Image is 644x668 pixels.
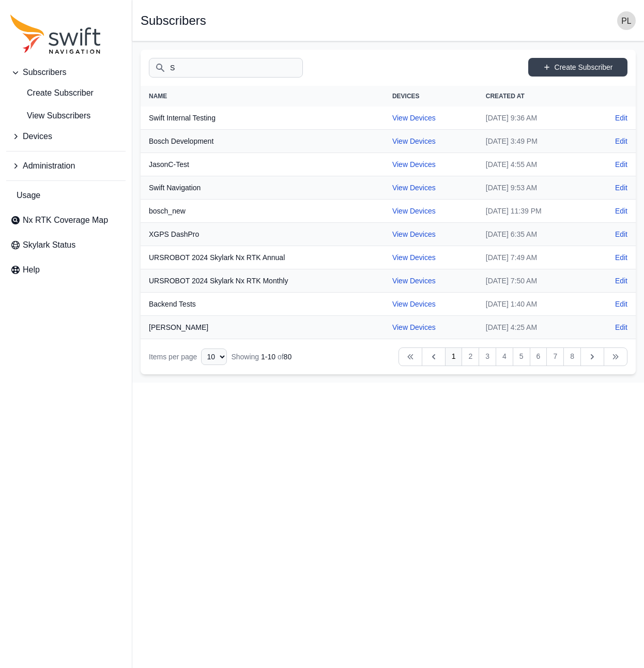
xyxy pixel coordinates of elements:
[478,316,591,339] td: [DATE] 4:25 AM
[10,110,90,122] span: View Subscribers
[141,130,384,153] th: Bosch Development
[462,347,479,366] a: 2
[141,14,206,27] h1: Subscribers
[284,353,292,361] span: 80
[141,293,384,316] th: Backend Tests
[615,206,627,216] a: Edit
[392,277,436,285] a: View Devices
[141,316,384,339] th: [PERSON_NAME]
[615,252,627,263] a: Edit
[478,223,591,246] td: [DATE] 6:35 AM
[479,347,496,366] a: 3
[615,159,627,170] a: Edit
[231,352,292,362] div: Showing of
[23,264,40,276] span: Help
[615,322,627,332] a: Edit
[6,83,126,103] a: Create Subscriber
[17,189,40,202] span: Usage
[6,210,126,231] a: Nx RTK Coverage Map
[6,185,126,206] a: Usage
[615,276,627,286] a: Edit
[528,58,627,77] a: Create Subscriber
[141,176,384,200] th: Swift Navigation
[392,114,436,122] a: View Devices
[23,130,52,143] span: Devices
[392,323,436,331] a: View Devices
[513,347,530,366] a: 5
[6,156,126,176] button: Administration
[141,200,384,223] th: bosch_new
[392,230,436,238] a: View Devices
[478,293,591,316] td: [DATE] 1:40 AM
[6,260,126,280] a: Help
[141,153,384,176] th: JasonC-Test
[6,126,126,147] button: Devices
[392,160,436,169] a: View Devices
[141,246,384,269] th: URSROBOT 2024 Skylark Nx RTK Annual
[478,86,591,107] th: Created At
[445,347,463,366] a: 1
[201,348,227,365] select: Display Limit
[392,253,436,262] a: View Devices
[392,207,436,215] a: View Devices
[149,353,197,361] span: Items per page
[615,136,627,146] a: Edit
[530,347,547,366] a: 6
[10,87,94,99] span: Create Subscriber
[261,353,275,361] span: 1 - 10
[617,11,636,30] img: user photo
[546,347,564,366] a: 7
[141,223,384,246] th: XGPS DashPro
[496,347,513,366] a: 4
[23,160,75,172] span: Administration
[392,137,436,145] a: View Devices
[478,246,591,269] td: [DATE] 7:49 AM
[23,214,108,226] span: Nx RTK Coverage Map
[615,183,627,193] a: Edit
[141,339,636,374] nav: Table navigation
[6,235,126,255] a: Skylark Status
[6,105,126,126] a: View Subscribers
[478,107,591,130] td: [DATE] 9:36 AM
[392,184,436,192] a: View Devices
[615,299,627,309] a: Edit
[478,176,591,200] td: [DATE] 9:53 AM
[563,347,581,366] a: 8
[392,300,436,308] a: View Devices
[6,62,126,83] button: Subscribers
[478,200,591,223] td: [DATE] 11:39 PM
[615,229,627,239] a: Edit
[478,130,591,153] td: [DATE] 3:49 PM
[141,86,384,107] th: Name
[478,153,591,176] td: [DATE] 4:55 AM
[141,107,384,130] th: Swift Internal Testing
[23,66,66,79] span: Subscribers
[149,58,303,78] input: Search
[141,269,384,293] th: URSROBOT 2024 Skylark Nx RTK Monthly
[23,239,75,251] span: Skylark Status
[615,113,627,123] a: Edit
[478,269,591,293] td: [DATE] 7:50 AM
[384,86,478,107] th: Devices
